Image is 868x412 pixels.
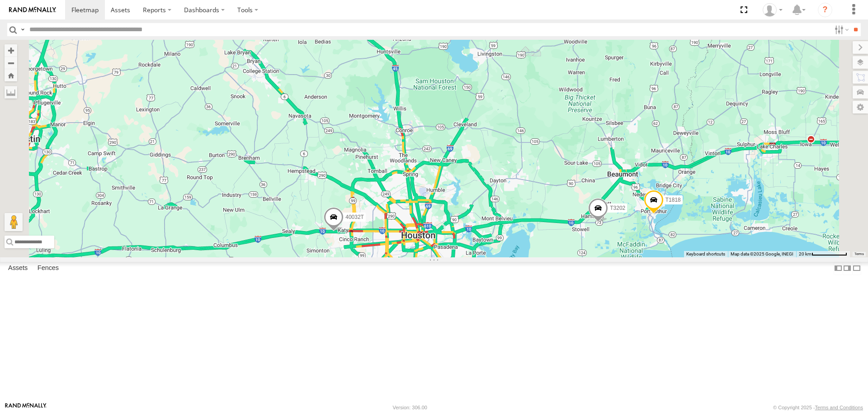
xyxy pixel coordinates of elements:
label: Fences [33,262,63,275]
button: Zoom Home [5,69,17,81]
label: Map Settings [853,101,868,114]
img: rand-logo.svg [9,7,56,13]
button: Zoom out [5,57,17,69]
button: Zoom in [5,44,17,57]
label: Assets [4,262,32,275]
button: Keyboard shortcuts [686,251,725,257]
label: Hide Summary Table [852,262,861,275]
a: Terms (opens in new tab) [854,252,864,256]
span: T3202 [610,205,625,212]
div: © Copyright 2025 - [773,405,863,410]
label: Search Filter Options [831,23,850,36]
a: Visit our Website [5,403,47,412]
button: Drag Pegman onto the map to open Street View [5,213,23,231]
button: Map Scale: 20 km per 75 pixels [796,251,850,257]
label: Measure [5,86,17,99]
span: 20 km [799,251,811,256]
div: Dwight Wallace [759,3,786,17]
div: Version: 306.00 [393,405,427,410]
span: Map data ©2025 Google, INEGI [731,251,793,256]
span: T1818 [665,197,681,204]
label: Dock Summary Table to the Right [843,262,852,275]
span: 40032T [345,214,364,220]
label: Dock Summary Table to the Left [834,262,843,275]
i: ? [818,3,832,17]
a: Terms and Conditions [815,405,863,410]
label: Search Query [19,23,26,36]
